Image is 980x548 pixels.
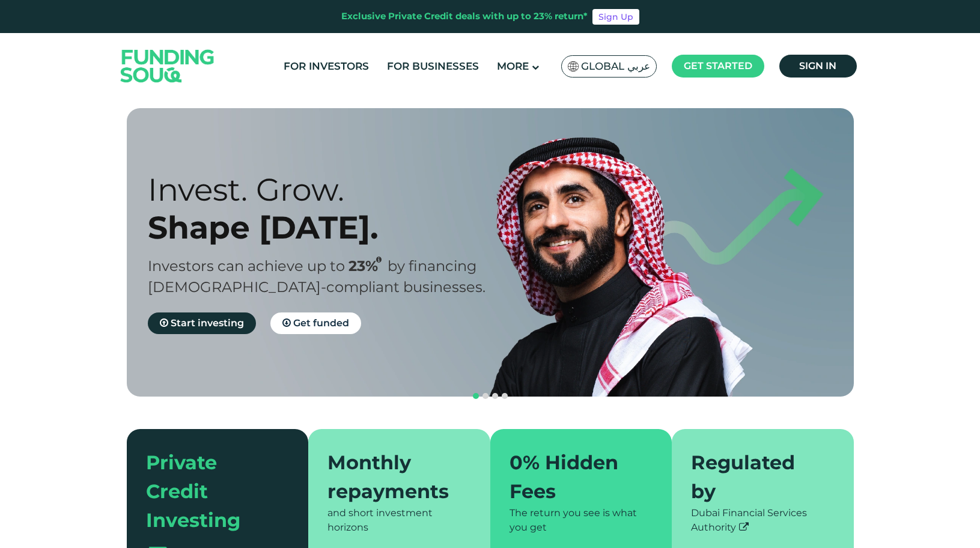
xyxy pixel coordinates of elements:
[490,391,500,401] button: navigation
[691,448,820,506] div: Regulated by
[691,506,835,535] div: Dubai Financial Services Authority
[148,171,511,209] div: Invest. Grow.
[581,59,650,73] span: Global عربي
[281,56,372,76] a: For Investors
[568,61,579,72] img: SA Flag
[500,391,510,401] button: navigation
[510,448,639,506] div: 0% Hidden Fees
[148,312,256,334] a: Start investing
[684,60,752,72] span: Get started
[341,10,588,23] div: Exclusive Private Credit deals with up to 23% return*
[384,56,482,76] a: For Businesses
[497,60,529,72] span: More
[148,209,511,246] div: Shape [DATE].
[471,391,481,401] button: navigation
[109,35,227,96] img: Logo
[148,257,345,275] span: Investors can achieve up to
[376,257,382,263] i: 23% IRR (expected) ~ 15% Net yield (expected)
[799,60,836,72] span: Sign in
[327,448,457,506] div: Monthly repayments
[146,448,275,535] div: Private Credit Investing
[293,317,349,329] span: Get funded
[592,9,639,25] a: Sign Up
[779,55,857,78] a: Sign in
[270,312,361,334] a: Get funded
[171,317,244,329] span: Start investing
[481,391,490,401] button: navigation
[327,506,471,535] div: and short investment horizons
[348,257,388,275] span: 23%
[510,506,653,535] div: The return you see is what you get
